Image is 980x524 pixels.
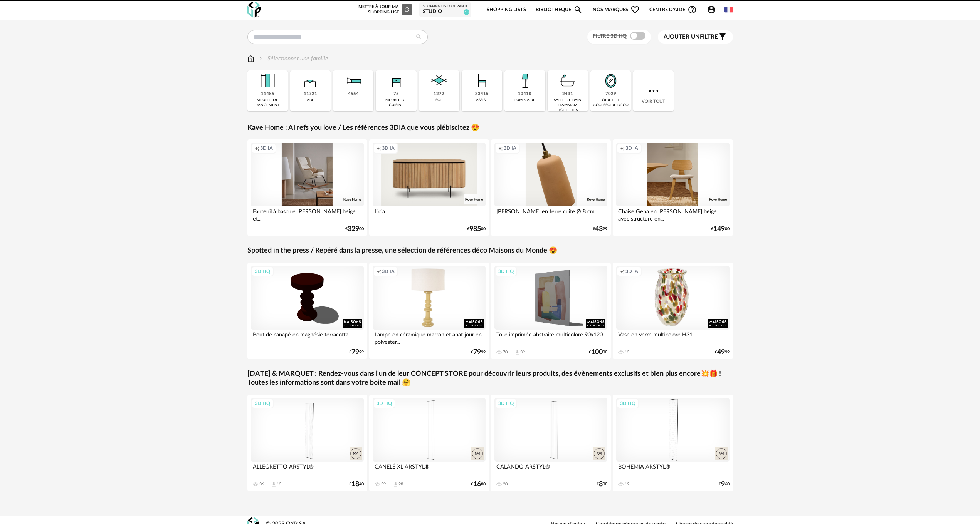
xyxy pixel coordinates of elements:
[247,54,254,63] img: svg+xml;base64,PHN2ZyB3aWR0aD0iMTYiIGhlaWdodD0iMTciIHZpZXdCb3g9IjAgMCAxNiAxNyIgZmlsbD0ibm9uZSIgeG...
[261,91,274,97] div: 11485
[345,226,364,232] div: € 00
[435,98,442,103] div: sol
[718,32,727,42] span: Filter icon
[357,4,412,15] div: Mettre à jour ma Shopping List
[351,482,359,487] span: 18
[260,145,273,151] span: 3D IA
[258,54,328,63] div: Sélectionner une famille
[423,8,468,15] div: Studio
[498,145,503,151] span: Creation icon
[616,462,730,477] div: BOHEMIA ARSTYL®
[721,482,725,487] span: 9
[348,226,359,232] span: 329
[593,1,640,19] span: Nos marques
[724,5,733,14] img: fr
[625,268,638,275] span: 3D IA
[595,226,603,232] span: 43
[536,1,583,19] a: BibliothèqueMagnify icon
[613,395,733,491] a: 3D HQ BOHEMIA ARSTYL® 19 €960
[255,145,259,151] span: Creation icon
[377,145,381,151] span: Creation icon
[550,98,586,113] div: salle de bain hammam toilettes
[707,5,716,14] span: Account Circle icon
[251,206,364,222] div: Fauteuil à bascule [PERSON_NAME] beige et...
[247,395,368,491] a: 3D HQ ALLEGRETTO ARSTYL® 36 Download icon 13 €1840
[464,9,469,15] span: 13
[518,91,531,97] div: 10410
[251,266,274,276] div: 3D HQ
[259,482,264,487] div: 36
[473,350,481,355] span: 79
[605,91,616,97] div: 7029
[476,98,488,103] div: assise
[300,70,321,91] img: Table.png
[348,91,359,97] div: 4554
[616,330,730,345] div: Vase en verre multicolore H31
[591,350,603,355] span: 100
[503,350,508,355] div: 70
[304,91,317,97] div: 11721
[647,84,661,98] img: more.7b13dc1.svg
[494,462,608,477] div: CALANDO ARSTYL®
[593,33,627,39] span: Filtre 3D HQ
[373,206,486,222] div: Licia
[434,91,444,97] div: 1272
[258,54,264,63] img: svg+xml;base64,PHN2ZyB3aWR0aD0iMTYiIGhlaWdodD0iMTYiIHZpZXdCb3g9IjAgMCAxNiAxNiIgZmlsbD0ibm9uZSIgeG...
[398,482,403,487] div: 28
[382,145,395,151] span: 3D IA
[373,398,395,408] div: 3D HQ
[429,70,449,91] img: Sol.png
[664,34,700,40] span: Ajouter un
[707,5,719,14] span: Account Circle icon
[600,70,621,91] img: Miroir.png
[251,398,274,408] div: 3D HQ
[514,98,535,103] div: luminaire
[514,350,520,355] span: Download icon
[495,398,517,408] div: 3D HQ
[423,4,468,15] a: Shopping List courante Studio 13
[617,398,639,408] div: 3D HQ
[423,4,468,9] div: Shopping List courante
[613,263,733,359] a: Creation icon 3D IA Vase en verre multicolore H31 13 €4999
[593,98,629,108] div: objet et accessoire déco
[597,482,607,487] div: € 00
[503,482,508,487] div: 20
[247,139,368,236] a: Creation icon 3D IA Fauteuil à bascule [PERSON_NAME] beige et... €32900
[473,482,481,487] span: 16
[247,246,557,255] a: Spotted in the press / Repéré dans la presse, une sélection de références déco Maisons du Monde 😍
[475,91,489,97] div: 33415
[247,124,479,132] a: Kave Home : AI refs you love / Les références 3DIA que vous plébiscitez 😍
[625,145,638,151] span: 3D IA
[369,139,489,236] a: Creation icon 3D IA Licia €98500
[713,226,725,232] span: 149
[593,226,607,232] div: € 99
[247,2,261,18] img: OXP
[633,70,674,111] div: Voir tout
[562,91,573,97] div: 2431
[494,330,608,345] div: Toile imprimée abstraite multicolore 90x120
[717,350,725,355] span: 49
[247,263,368,359] a: 3D HQ Bout de canapé en magnésie terracotta €7999
[403,7,410,12] span: Refresh icon
[573,5,583,14] span: Magnify icon
[381,482,386,487] div: 39
[658,30,733,44] button: Ajouter unfiltre Filter icon
[520,350,525,355] div: 39
[514,70,535,91] img: Luminaire.png
[620,145,625,151] span: Creation icon
[688,5,697,14] span: Help Circle Outline icon
[471,482,486,487] div: € 80
[257,70,278,91] img: Meuble%20de%20rangement.png
[393,482,398,487] span: Download icon
[471,350,486,355] div: € 99
[343,70,364,91] img: Literie.png
[251,330,364,345] div: Bout de canapé en magnésie terracotta
[469,226,481,232] span: 985
[349,350,364,355] div: € 99
[369,395,489,491] a: 3D HQ CANELÉ XL ARSTYL® 39 Download icon 28 €1680
[351,350,359,355] span: 79
[250,98,286,108] div: meuble de rangement
[495,266,517,276] div: 3D HQ
[599,482,603,487] span: 8
[349,482,364,487] div: € 40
